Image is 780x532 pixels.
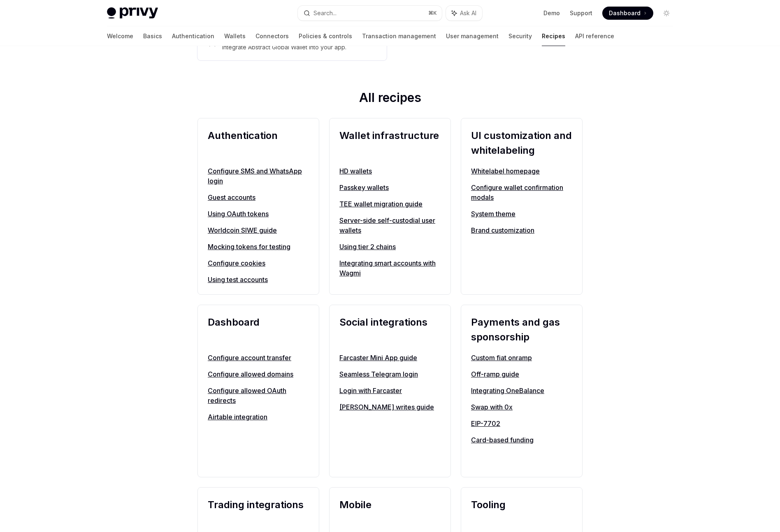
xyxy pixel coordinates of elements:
[339,166,441,176] a: HD wallets
[570,9,592,17] a: Support
[339,215,441,235] a: Server-side self-custodial user wallets
[208,242,309,252] a: Mocking tokens for testing
[224,26,246,46] a: Wallets
[339,199,441,209] a: TEE wallet migration guide
[428,10,437,16] span: ⌘ K
[299,26,352,46] a: Policies & controls
[339,386,441,396] a: Login with Farcaster
[339,128,441,158] h2: Wallet infrastructure
[339,258,441,278] a: Integrating smart accounts with Wagmi
[208,369,309,379] a: Configure allowed domains
[609,9,641,17] span: Dashboard
[543,9,560,17] a: Demo
[471,128,572,158] h2: UI customization and whitelabeling
[208,386,309,405] a: Configure allowed OAuth redirects
[660,7,673,20] button: Toggle dark mode
[602,7,653,20] a: Dashboard
[208,412,309,422] a: Airtable integration
[471,166,572,176] a: Whitelabel homepage
[508,26,532,46] a: Security
[339,353,441,363] a: Farcaster Mini App guide
[107,7,158,19] img: light logo
[208,225,309,235] a: Worldcoin SIWE guide
[471,369,572,379] a: Off-ramp guide
[446,26,499,46] a: User management
[197,90,583,108] h2: All recipes
[575,26,614,46] a: API reference
[339,183,441,192] a: Passkey wallets
[339,402,441,412] a: [PERSON_NAME] writes guide
[222,42,347,52] div: Integrate Abstract Global Wallet into your app.
[107,26,133,46] a: Welcome
[255,26,289,46] a: Connectors
[208,192,309,202] a: Guest accounts
[460,9,476,17] span: Ask AI
[471,435,572,445] a: Card-based funding
[208,128,309,158] h2: Authentication
[446,6,482,21] button: Ask AI
[471,315,572,345] h2: Payments and gas sponsorship
[471,209,572,219] a: System theme
[208,275,309,285] a: Using test accounts
[208,209,309,219] a: Using OAuth tokens
[471,497,572,527] h2: Tooling
[298,6,442,21] button: Search...⌘K
[362,26,436,46] a: Transaction management
[339,242,441,252] a: Using tier 2 chains
[471,419,572,428] a: EIP-7702
[172,26,214,46] a: Authentication
[471,386,572,396] a: Integrating OneBalance
[471,225,572,235] a: Brand customization
[208,258,309,268] a: Configure cookies
[143,26,162,46] a: Basics
[339,369,441,379] a: Seamless Telegram login
[339,315,441,345] h2: Social integrations
[208,497,309,527] h2: Trading integrations
[542,26,565,46] a: Recipes
[313,8,337,18] div: Search...
[471,183,572,202] a: Configure wallet confirmation modals
[471,353,572,363] a: Custom fiat onramp
[471,402,572,412] a: Swap with 0x
[208,166,309,186] a: Configure SMS and WhatsApp login
[208,315,309,345] h2: Dashboard
[339,497,441,527] h2: Mobile
[208,353,309,363] a: Configure account transfer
